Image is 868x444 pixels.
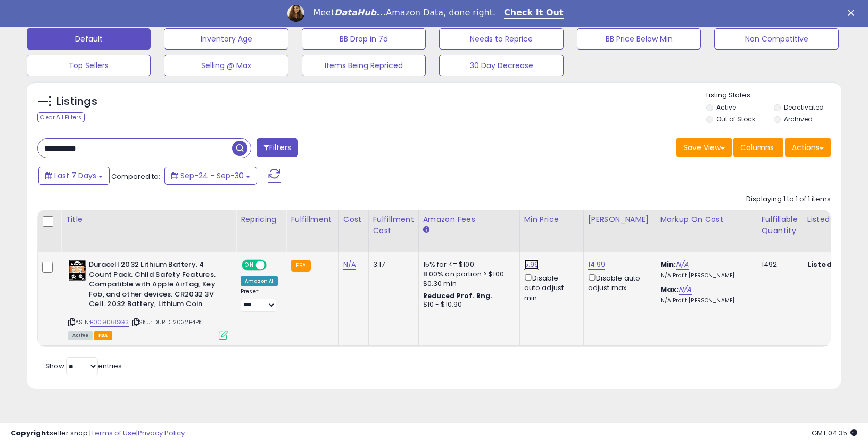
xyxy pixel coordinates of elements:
div: Fulfillment Cost [373,214,414,236]
button: Last 7 Days [38,167,110,185]
label: Out of Stock [716,114,755,124]
b: Min: [660,259,676,269]
a: N/A [343,259,356,270]
button: Selling @ Max [164,55,288,76]
div: Displaying 1 to 1 of 1 items [746,194,831,204]
p: Listing States: [706,91,841,101]
button: Actions [785,138,831,157]
div: seller snap | | [11,429,185,439]
button: Default [27,28,151,50]
button: Needs to Reprice [439,28,563,50]
div: 15% for <= $100 [423,260,511,269]
button: Inventory Age [164,28,288,50]
span: Show: entries [45,361,122,371]
span: OFF [265,261,282,270]
a: B009108SGS [90,318,129,327]
div: Close [848,10,858,16]
label: Active [716,103,736,112]
strong: Copyright [11,428,49,438]
label: Archived [784,114,813,124]
div: Meet Amazon Data, done right. [313,7,495,18]
img: Profile image for Georgie [287,5,304,22]
div: Min Price [524,214,579,225]
div: Fulfillable Quantity [762,214,798,236]
button: 30 Day Decrease [439,55,563,76]
a: 5.99 [524,259,539,270]
a: Privacy Policy [138,428,185,438]
a: Terms of Use [91,428,136,438]
button: BB Drop in 7d [302,28,426,50]
small: Amazon Fees. [423,225,429,235]
span: 2025-10-11 04:35 GMT [812,428,857,438]
div: [PERSON_NAME] [588,214,651,225]
a: Check It Out [504,7,564,19]
span: Sep-24 - Sep-30 [180,170,244,181]
div: ASIN: [68,260,228,339]
div: 1492 [762,260,795,269]
p: N/A Profit [PERSON_NAME] [660,272,749,279]
div: Amazon AI [241,276,278,286]
a: N/A [679,284,691,295]
button: BB Price Below Min [577,28,701,50]
button: Items Being Repriced [302,55,426,76]
div: $0.30 min [423,279,511,289]
div: 8.00% on portion > $100 [423,269,511,279]
small: FBA [291,260,310,272]
button: Filters [257,138,298,157]
div: Preset: [241,288,278,312]
th: The percentage added to the cost of goods (COGS) that forms the calculator for Min & Max prices. [656,210,757,252]
span: Compared to: [111,171,160,182]
div: Markup on Cost [660,214,753,225]
button: Top Sellers [27,55,151,76]
h5: Listings [56,94,97,109]
button: Save View [676,138,732,157]
span: All listings currently available for purchase on Amazon [68,331,93,340]
i: DataHub... [334,7,386,18]
button: Non Competitive [714,28,838,50]
button: Sep-24 - Sep-30 [164,167,257,185]
b: Listed Price: [807,259,856,269]
div: Repricing [241,214,282,225]
a: 14.99 [588,259,606,270]
div: Title [65,214,232,225]
span: FBA [94,331,112,340]
b: Reduced Prof. Rng. [423,291,493,300]
p: N/A Profit [PERSON_NAME] [660,297,749,305]
a: N/A [676,259,689,270]
div: Cost [343,214,364,225]
div: Amazon Fees [423,214,515,225]
div: Clear All Filters [37,112,85,122]
div: Disable auto adjust min [524,272,575,303]
div: Disable auto adjust max [588,272,648,293]
span: | SKU: DURDL2032B4PK [130,318,202,326]
span: Last 7 Days [54,170,96,181]
b: Max: [660,284,679,294]
b: Duracell 2032 Lithium Battery. 4 Count Pack. Child Safety Features. Compatible with Apple AirTag,... [89,260,218,312]
div: Fulfillment [291,214,334,225]
img: 41s22puqvZL._SL40_.jpg [68,260,86,281]
div: 3.17 [373,260,410,269]
div: $10 - $10.90 [423,300,511,309]
label: Deactivated [784,103,824,112]
button: Columns [733,138,783,157]
span: ON [243,261,256,270]
span: Columns [740,142,774,153]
